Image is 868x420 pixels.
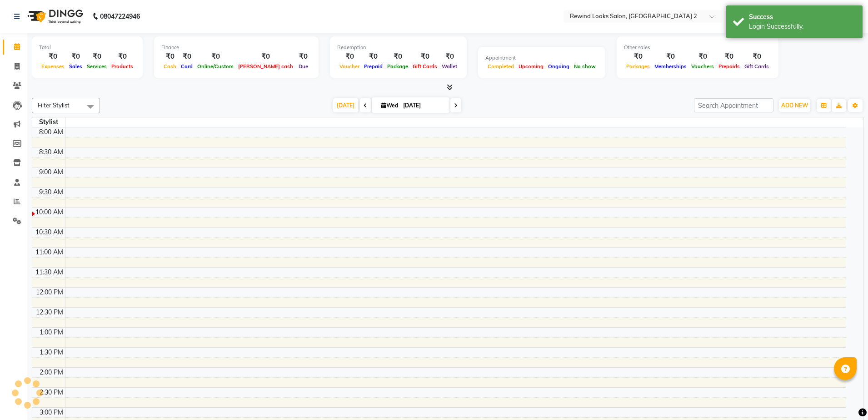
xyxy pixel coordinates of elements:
img: logo [23,4,85,29]
div: Other sales [624,44,771,51]
div: ₹0 [439,51,459,62]
input: Search Appointment [694,98,773,112]
span: Vouchers [689,63,716,70]
span: ADD NEW [781,102,808,109]
div: 2:30 PM [38,388,65,397]
div: Appointment [485,54,598,62]
div: ₹0 [179,51,195,62]
span: [PERSON_NAME] cash [236,63,295,70]
span: Online/Custom [195,63,236,70]
span: Prepaid [362,63,385,70]
span: Filter Stylist [38,101,70,109]
div: ₹0 [85,51,109,62]
div: ₹0 [410,51,439,62]
div: 12:00 PM [34,288,65,297]
div: 9:00 AM [37,167,65,177]
span: Expenses [39,63,67,70]
span: Wallet [439,63,459,70]
span: Card [179,63,195,70]
span: Gift Cards [410,63,439,70]
div: ₹0 [236,51,295,62]
span: Due [296,63,310,70]
div: Total [39,44,135,51]
span: Cash [161,63,179,70]
div: 12:30 PM [34,308,65,317]
div: ₹0 [624,51,652,62]
span: Packages [624,63,652,70]
div: ₹0 [385,51,410,62]
div: Success [749,12,856,22]
div: ₹0 [67,51,85,62]
span: No show [572,63,598,70]
div: Stylist [32,117,65,127]
div: Redemption [337,44,459,51]
div: 1:30 PM [38,348,65,357]
span: Upcoming [516,63,546,70]
span: Package [385,63,410,70]
span: Gift Cards [742,63,771,70]
div: 2:00 PM [38,368,65,377]
div: ₹0 [161,51,179,62]
div: ₹0 [337,51,362,62]
div: ₹0 [295,51,311,62]
div: 8:00 AM [37,127,65,137]
div: Login Successfully. [749,22,856,31]
div: 9:30 AM [37,187,65,197]
span: Products [109,63,135,70]
div: 10:00 AM [34,207,65,217]
button: ADD NEW [779,99,810,112]
div: Finance [161,44,311,51]
span: Voucher [337,63,362,70]
span: Services [85,63,109,70]
div: ₹0 [195,51,236,62]
div: ₹0 [362,51,385,62]
input: 2025-10-01 [400,99,446,112]
div: ₹0 [109,51,135,62]
div: 11:30 AM [34,268,65,277]
div: ₹0 [742,51,771,62]
span: Sales [67,63,85,70]
span: Wed [379,102,400,109]
span: Completed [485,63,516,70]
div: 10:30 AM [34,228,65,237]
span: Prepaids [716,63,742,70]
div: 3:00 PM [38,408,65,417]
div: 8:30 AM [37,147,65,157]
div: ₹0 [716,51,742,62]
div: ₹0 [689,51,716,62]
div: 11:00 AM [34,248,65,257]
div: ₹0 [39,51,67,62]
div: ₹0 [652,51,689,62]
div: 1:00 PM [38,328,65,337]
b: 08047224946 [100,4,140,29]
span: Memberships [652,63,689,70]
span: [DATE] [333,98,358,112]
span: Ongoing [546,63,572,70]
